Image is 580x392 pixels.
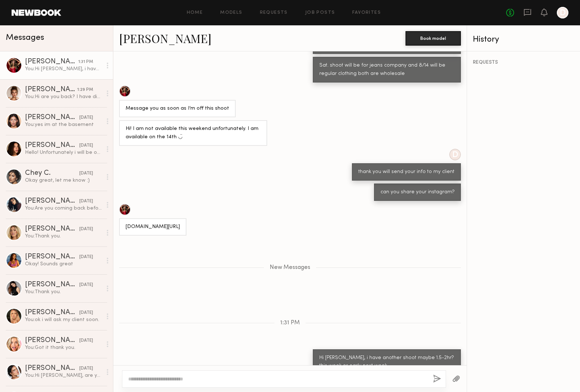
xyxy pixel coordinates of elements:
[25,170,79,177] div: Chey C.
[25,177,102,184] div: Okay great, let me know :)
[25,344,102,351] div: You: Got it thank you.
[25,86,77,93] div: [PERSON_NAME]
[305,10,335,15] a: Job Posts
[220,10,242,15] a: Models
[405,35,461,41] a: Book model
[25,149,102,156] div: Hello! Unfortunately i will be out of town the 13th-17th but would love to work with you if you n...
[25,261,102,267] div: Okay! Sounds great
[25,316,102,323] div: You: ok i will ask my client soon.
[77,87,93,93] div: 1:29 PM
[25,233,102,240] div: You: Thank you.
[557,7,568,18] a: D
[280,320,300,326] span: 1:31 PM
[270,265,310,271] span: New Messages
[352,10,381,15] a: Favorites
[126,105,229,113] div: Message you as soon as I’m off this shoot
[25,198,79,205] div: [PERSON_NAME]
[319,354,454,371] div: Hi [PERSON_NAME], i have another shoot maybe 1.5-2hr? this week or early next week.
[79,337,93,344] div: [DATE]
[25,365,79,372] div: [PERSON_NAME]
[25,253,79,261] div: [PERSON_NAME]
[187,10,203,15] a: Home
[79,226,93,233] div: [DATE]
[25,337,79,344] div: [PERSON_NAME]
[473,60,574,65] div: REQUESTS
[25,58,78,66] div: [PERSON_NAME]
[25,372,102,379] div: You: Hi [PERSON_NAME], are you available to shoot [DATE] 2pm-6pm?
[473,35,574,44] div: History
[25,281,79,288] div: [PERSON_NAME]
[119,30,211,46] a: [PERSON_NAME]
[79,170,93,177] div: [DATE]
[79,254,93,261] div: [DATE]
[25,225,79,233] div: [PERSON_NAME]
[79,365,93,372] div: [DATE]
[126,125,261,142] div: Hi! I am not available this weekend unfortunately. I am available on the 14th ◡̈
[260,10,288,15] a: Requests
[358,168,454,176] div: thank you will send your info to my client
[126,223,180,231] div: [DOMAIN_NAME][URL]
[25,93,102,100] div: You: Hi are you back? I have different shoot little shorter but are you opening this week?
[25,66,102,72] div: You: Hi [PERSON_NAME], i have another shoot maybe 1.5-2hr? this week or early next week.
[25,114,79,121] div: [PERSON_NAME]
[79,282,93,288] div: [DATE]
[25,288,102,295] div: You: Thank you.
[79,142,93,149] div: [DATE]
[78,59,93,66] div: 1:31 PM
[25,121,102,128] div: You: yes im at the basement
[79,114,93,121] div: [DATE]
[6,34,44,42] span: Messages
[381,188,454,197] div: can you share your instagram?
[319,62,454,78] div: Sat. shoot will be for jeans company and 8/14 will be regular clothing both are wholesale
[79,309,93,316] div: [DATE]
[79,198,93,205] div: [DATE]
[25,205,102,212] div: You: Are you coming back before 8/14?
[25,309,79,316] div: [PERSON_NAME]
[25,142,79,149] div: [PERSON_NAME]
[405,31,461,46] button: Book model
